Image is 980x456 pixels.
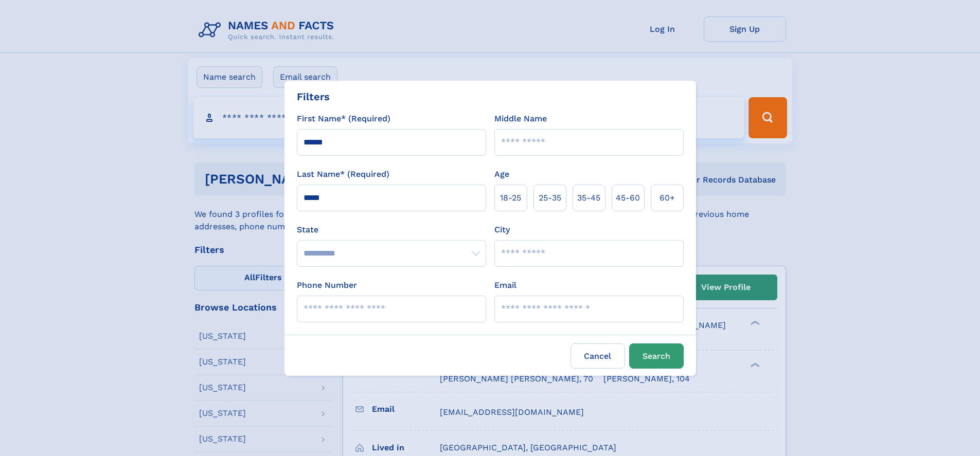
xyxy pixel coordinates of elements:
div: Filters [297,89,330,104]
label: Cancel [571,343,625,369]
label: State [297,224,486,236]
span: 25‑35 [539,192,561,204]
label: Age [494,168,509,180]
span: 45‑60 [616,192,640,204]
span: 60+ [660,192,675,204]
span: 18‑25 [500,192,521,204]
label: First Name* (Required) [297,113,390,125]
label: Phone Number [297,279,357,291]
span: 35‑45 [577,192,600,204]
button: Search [629,343,684,369]
label: Email [494,279,516,291]
label: Last Name* (Required) [297,168,389,180]
label: Middle Name [494,113,547,125]
label: City [494,224,510,236]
